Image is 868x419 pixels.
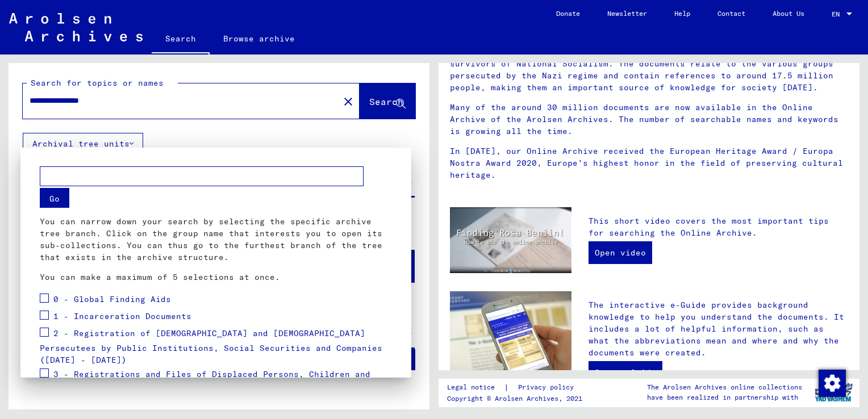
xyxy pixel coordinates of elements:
p: You can narrow down your search by selecting the specific archive tree branch. Click on the group... [40,216,392,263]
button: Go [40,188,69,208]
span: 3 - Registrations and Files of Displaced Persons, Children and Missing Persons [40,369,370,395]
img: Change consent [819,370,846,397]
span: 1 - Incarceration Documents [53,311,191,321]
span: 0 - Global Finding Aids [53,294,171,304]
p: You can make a maximum of 5 selections at once. [40,271,392,283]
span: 2 - Registration of [DEMOGRAPHIC_DATA] and [DEMOGRAPHIC_DATA] Persecutees by Public Institutions,... [40,328,382,366]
